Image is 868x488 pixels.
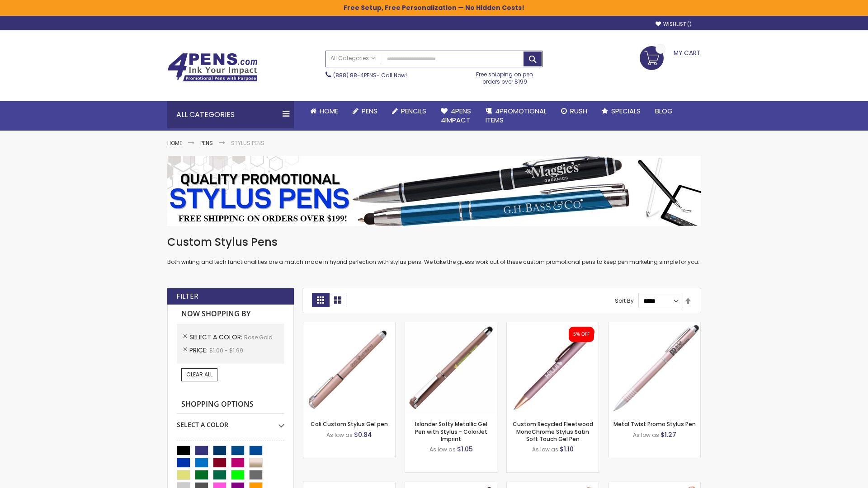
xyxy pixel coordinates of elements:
[405,322,497,329] a: Islander Softy Metallic Gel Pen with Stylus - ColorJet Imprint-Rose Gold
[655,106,673,116] span: Blog
[326,431,353,439] span: As low as
[167,235,701,266] div: Both writing and tech functionalities are a match made in hybrid perfection with stylus pens. We ...
[303,322,395,414] img: Cali Custom Stylus Gel pen-Rose Gold
[507,322,599,414] img: Custom Recycled Fleetwood MonoChrome Stylus Satin Soft Touch Gel Pen-Rose Gold
[609,322,700,414] img: Metal Twist Promo Stylus Pen-Rose gold
[532,446,558,453] span: As low as
[486,106,547,125] span: 4PROMOTIONAL ITEMS
[200,139,213,147] a: Pens
[312,293,329,307] strong: Grid
[303,322,395,329] a: Cali Custom Stylus Gel pen-Rose Gold
[176,291,198,301] strong: Filter
[554,101,594,121] a: Rush
[354,430,372,439] span: $0.84
[177,395,284,414] strong: Shopping Options
[441,106,471,125] span: 4Pens 4impact
[181,368,217,381] a: Clear All
[434,101,478,131] a: 4Pens4impact
[167,156,701,226] img: Stylus Pens
[467,67,543,85] div: Free shipping on pen orders over $199
[244,333,273,341] span: Rose Gold
[405,322,497,414] img: Islander Softy Metallic Gel Pen with Stylus - ColorJet Imprint-Rose Gold
[167,101,294,128] div: All Categories
[656,21,692,28] a: Wishlist
[611,106,641,116] span: Specials
[186,371,212,378] span: Clear All
[177,414,284,429] div: Select A Color
[189,333,244,342] span: Select A Color
[633,431,659,439] span: As low as
[320,106,338,116] span: Home
[429,446,456,453] span: As low as
[507,322,599,329] a: Custom Recycled Fleetwood MonoChrome Stylus Satin Soft Touch Gel Pen-Rose Gold
[401,106,426,116] span: Pencils
[573,331,590,338] div: 5% OFF
[177,305,284,324] strong: Now Shopping by
[609,322,700,329] a: Metal Twist Promo Stylus Pen-Rose gold
[303,101,345,121] a: Home
[167,235,701,249] h1: Custom Stylus Pens
[311,420,388,428] a: Cali Custom Stylus Gel pen
[362,106,377,116] span: Pens
[231,139,264,147] strong: Stylus Pens
[570,106,587,116] span: Rush
[613,420,696,428] a: Metal Twist Promo Stylus Pen
[167,53,258,82] img: 4Pens Custom Pens and Promotional Products
[615,297,634,305] label: Sort By
[385,101,434,121] a: Pencils
[209,347,243,354] span: $1.00 - $1.99
[326,51,380,66] a: All Categories
[560,445,574,454] span: $1.10
[415,420,487,442] a: Islander Softy Metallic Gel Pen with Stylus - ColorJet Imprint
[457,445,473,454] span: $1.05
[648,101,680,121] a: Blog
[660,430,676,439] span: $1.27
[333,71,407,79] span: - Call Now!
[594,101,648,121] a: Specials
[513,420,593,442] a: Custom Recycled Fleetwood MonoChrome Stylus Satin Soft Touch Gel Pen
[167,139,182,147] a: Home
[345,101,385,121] a: Pens
[189,346,209,355] span: Price
[333,71,377,79] a: (888) 88-4PENS
[330,55,376,62] span: All Categories
[478,101,554,131] a: 4PROMOTIONALITEMS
